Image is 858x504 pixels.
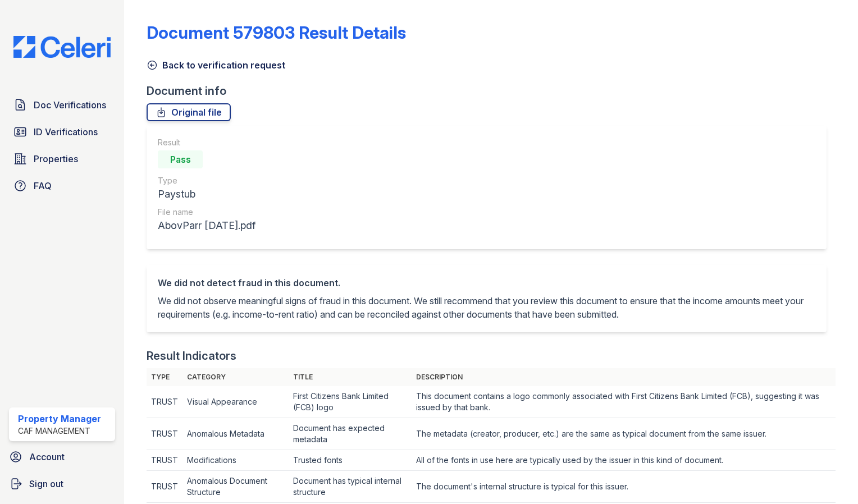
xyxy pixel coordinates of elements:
[147,103,231,121] a: Original file
[34,152,78,166] span: Properties
[412,368,836,386] th: Description
[29,477,63,491] span: Sign out
[29,450,65,464] span: Account
[9,121,115,143] a: ID Verifications
[182,386,289,418] td: Visual Appearance
[182,450,289,471] td: Modifications
[4,36,120,58] img: CE_Logo_Blue-a8612792a0a2168367f1c8372b55b34899dd931a85d93a1a3d3e32e68fde9ad4.png
[412,418,836,450] td: The metadata (creator, producer, etc.) are the same as typical document from the same issuer.
[34,125,98,139] span: ID Verifications
[34,98,106,112] span: Doc Verifications
[158,175,255,186] div: Type
[412,450,836,471] td: All of the fonts in use here are typically used by the issuer in this kind of document.
[4,446,120,468] a: Account
[147,386,182,418] td: TRUST
[158,150,203,168] div: Pass
[182,368,289,386] th: Category
[4,473,120,495] a: Sign out
[9,175,115,197] a: FAQ
[9,94,115,116] a: Doc Verifications
[158,294,815,321] p: We did not observe meaningful signs of fraud in this document. We still recommend that you review...
[182,471,289,503] td: Anomalous Document Structure
[147,450,182,471] td: TRUST
[18,425,101,437] div: CAF Management
[182,418,289,450] td: Anomalous Metadata
[147,83,836,99] div: Document info
[289,418,412,450] td: Document has expected metadata
[147,368,182,386] th: Type
[147,348,236,364] div: Result Indicators
[9,148,115,170] a: Properties
[147,418,182,450] td: TRUST
[158,137,255,148] div: Result
[289,386,412,418] td: First Citizens Bank Limited (FCB) logo
[34,179,52,193] span: FAQ
[158,207,255,218] div: File name
[158,276,815,290] div: We did not detect fraud in this document.
[147,22,406,43] a: Document 579803 Result Details
[147,58,285,72] a: Back to verification request
[289,471,412,503] td: Document has typical internal structure
[18,412,101,425] div: Property Manager
[158,218,255,233] div: AbovParr [DATE].pdf
[158,186,255,202] div: Paystub
[412,386,836,418] td: This document contains a logo commonly associated with First Citizens Bank Limited (FCB), suggest...
[289,450,412,471] td: Trusted fonts
[811,459,847,493] iframe: chat widget
[289,368,412,386] th: Title
[412,471,836,503] td: The document's internal structure is typical for this issuer.
[147,471,182,503] td: TRUST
